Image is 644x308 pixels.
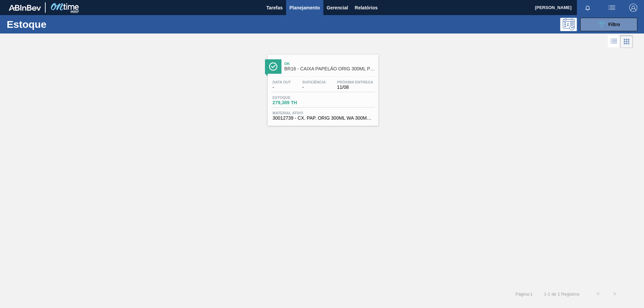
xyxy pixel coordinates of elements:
[273,100,320,105] span: 279,389 TH
[273,116,373,121] span: 30012739 - CX. PAP. ORIG 300ML WA 300ML PROP 429
[577,3,598,12] button: Notificações
[273,80,291,84] span: Data out
[263,50,382,126] a: ÍconeOkBR16 - CAIXA PAPELÃO ORIG 300ML PROPRIETÁRIAData out-Suficiência-Próxima Entrega11/08Estoq...
[273,96,320,100] span: Estoque
[266,4,283,12] span: Tarefas
[273,85,291,90] span: -
[606,286,623,302] button: >
[337,85,373,90] span: 11/08
[327,4,348,12] span: Gerencial
[516,292,533,297] span: Página : 1
[560,18,577,31] div: Pogramando: nenhum usuário selecionado
[302,85,326,90] span: -
[620,35,633,48] div: Visão em Cards
[337,80,373,84] span: Próxima Entrega
[284,62,375,66] span: Ok
[273,111,373,115] span: Material ativo
[590,286,606,302] button: <
[608,22,620,27] span: Filtro
[289,4,320,12] span: Planejamento
[629,4,637,12] img: Logout
[7,20,107,28] h1: Estoque
[608,35,620,48] div: Visão em Lista
[580,18,637,31] button: Filtro
[608,4,616,12] img: userActions
[302,80,326,84] span: Suficiência
[355,4,378,12] span: Relatórios
[284,66,375,71] span: BR16 - CAIXA PAPELÃO ORIG 300ML PROPRIETÁRIA
[9,5,41,11] img: TNhmsLtSVTkK8tSr43FrP2fwEKptu5GPRR3wAAAABJRU5ErkJggg==
[269,62,277,71] img: Ícone
[543,292,580,297] span: 1 - 1 de 1 Registros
